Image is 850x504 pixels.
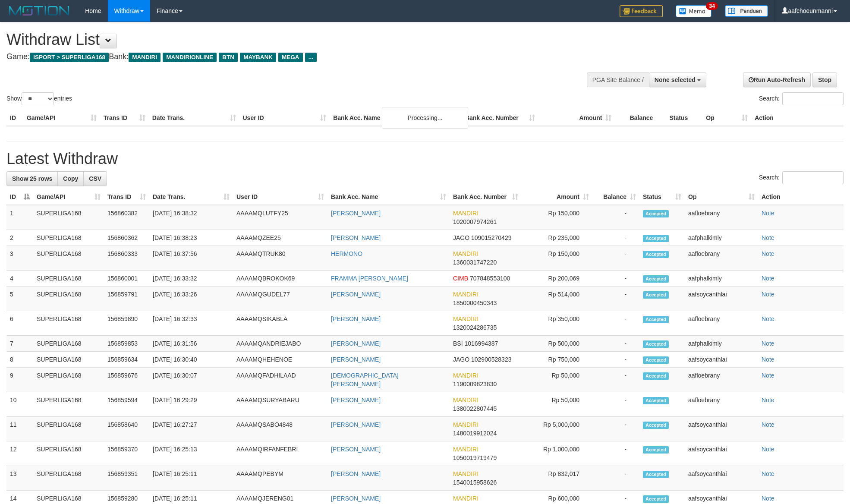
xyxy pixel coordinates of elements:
a: Note [762,275,774,282]
td: - [592,230,639,246]
td: - [592,336,639,352]
td: - [592,287,639,311]
td: Rp 150,000 [522,205,592,230]
a: [PERSON_NAME] [331,495,381,502]
td: - [592,466,639,491]
td: 156859594 [104,392,149,417]
th: Date Trans. [149,110,239,126]
td: AAAAMQPEBYM [233,466,327,491]
td: SUPERLIGA168 [33,441,104,466]
td: Rp 350,000 [522,311,592,336]
span: Accepted [643,340,669,348]
th: User ID [239,110,330,126]
td: Rp 500,000 [522,336,592,352]
td: 156859634 [104,352,149,368]
span: Accepted [643,251,669,258]
td: [DATE] 16:32:33 [149,311,233,336]
input: Search: [782,92,844,105]
td: 7 [6,336,33,352]
th: Bank Acc. Number: activate to sort column ascending [450,189,522,205]
td: 156860001 [104,271,149,287]
td: SUPERLIGA168 [33,246,104,271]
td: SUPERLIGA168 [33,205,104,230]
td: 156860333 [104,246,149,271]
td: 156859676 [104,368,149,392]
td: SUPERLIGA168 [33,230,104,246]
input: Search: [782,171,844,184]
td: aafphalkimly [685,271,758,287]
td: aafsoycanthlai [685,417,758,441]
a: [PERSON_NAME] [331,210,381,217]
td: 3 [6,246,33,271]
span: MANDIRI [453,210,479,217]
td: [DATE] 16:38:23 [149,230,233,246]
td: - [592,311,639,336]
span: Copy 1190009823830 to clipboard [453,381,497,387]
span: CIMB [453,275,468,282]
td: [DATE] 16:33:26 [149,287,233,311]
td: aafloebrany [685,311,758,336]
span: Accepted [643,356,669,364]
td: aafsoycanthlai [685,287,758,311]
th: Date Trans.: activate to sort column ascending [149,189,233,205]
td: 13 [6,466,33,491]
span: MANDIRIONLINE [163,53,217,62]
td: aafloebrany [685,205,758,230]
td: - [592,441,639,466]
td: aafsoycanthlai [685,352,758,368]
a: [PERSON_NAME] [331,315,381,322]
span: MANDIRI [453,250,479,257]
th: Balance [615,110,666,126]
td: SUPERLIGA168 [33,271,104,287]
a: Stop [812,72,837,87]
a: [PERSON_NAME] [331,291,381,298]
a: Note [762,495,774,502]
td: 10 [6,392,33,417]
span: Copy 1320024286735 to clipboard [453,324,497,331]
select: Showentries [22,92,54,105]
span: MANDIRI [453,372,479,379]
td: AAAAMQSURYABARU [233,392,327,417]
td: Rp 514,000 [522,287,592,311]
span: MEGA [278,53,303,62]
td: 156860382 [104,205,149,230]
td: 2 [6,230,33,246]
td: [DATE] 16:38:32 [149,205,233,230]
td: Rp 1,000,000 [522,441,592,466]
td: 156860362 [104,230,149,246]
span: Copy [63,175,78,182]
span: MANDIRI [453,315,479,322]
td: - [592,368,639,392]
td: - [592,271,639,287]
img: panduan.png [725,5,768,17]
span: Copy 109015270429 to clipboard [471,234,511,241]
td: [DATE] 16:30:40 [149,352,233,368]
label: Search: [759,171,844,184]
th: Balance: activate to sort column ascending [592,189,639,205]
th: Trans ID [100,110,149,126]
td: Rp 50,000 [522,392,592,417]
a: [DEMOGRAPHIC_DATA][PERSON_NAME] [331,372,399,387]
span: Accepted [643,495,669,503]
span: Accepted [643,446,669,454]
span: Accepted [643,235,669,242]
td: AAAAMQLUTFY25 [233,205,327,230]
td: [DATE] 16:33:32 [149,271,233,287]
td: - [592,352,639,368]
th: Amount: activate to sort column ascending [522,189,592,205]
td: aafloebrany [685,246,758,271]
td: SUPERLIGA168 [33,466,104,491]
td: 4 [6,271,33,287]
th: User ID: activate to sort column ascending [233,189,327,205]
span: Copy 1540015958626 to clipboard [453,479,497,486]
span: Accepted [643,316,669,323]
span: MAYBANK [240,53,276,62]
a: Note [762,210,774,217]
td: Rp 5,000,000 [522,417,592,441]
a: Note [762,446,774,453]
td: AAAAMQGUDEL77 [233,287,327,311]
span: Accepted [643,210,669,217]
td: 6 [6,311,33,336]
a: [PERSON_NAME] [331,397,381,403]
a: Note [762,470,774,477]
